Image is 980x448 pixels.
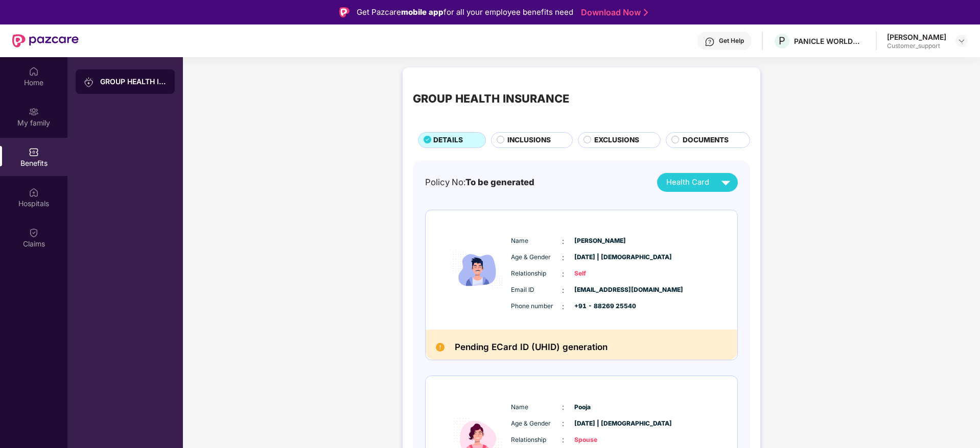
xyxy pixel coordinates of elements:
div: GROUP HEALTH INSURANCE [413,90,569,107]
span: : [562,268,564,280]
div: Policy No: [425,176,534,189]
span: Name [511,403,562,412]
span: : [562,402,564,413]
span: : [562,301,564,312]
img: icon [447,220,508,320]
span: Pooja [574,403,625,412]
img: svg+xml;base64,PHN2ZyB4bWxucz0iaHR0cDovL3d3dy53My5vcmcvMjAwMC9zdmciIHZpZXdCb3g9IjAgMCAyNCAyNCIgd2... [717,173,735,191]
span: : [562,285,564,296]
strong: mobile app [401,7,444,17]
img: Logo [339,7,349,17]
div: [PERSON_NAME] [887,32,946,42]
div: PANICLE WORLDWIDE PRIVATE LIMITED [794,36,866,46]
span: P [779,35,785,47]
img: Pending [436,343,445,352]
span: Age & Gender [511,419,562,429]
img: svg+xml;base64,PHN2ZyB3aWR0aD0iMjAiIGhlaWdodD0iMjAiIHZpZXdCb3g9IjAgMCAyMCAyMCIgZmlsbD0ibm9uZSIgeG... [29,107,39,117]
span: : [562,236,564,247]
span: To be generated [465,177,534,187]
h2: Pending ECard ID (UHID) generation [455,340,608,355]
img: svg+xml;base64,PHN2ZyBpZD0iSG9tZSIgeG1sbnM9Imh0dHA6Ly93d3cudzMub3JnLzIwMDAvc3ZnIiB3aWR0aD0iMjAiIG... [29,66,39,77]
span: Spouse [574,435,625,445]
img: svg+xml;base64,PHN2ZyBpZD0iQmVuZWZpdHMiIHhtbG5zPSJodHRwOi8vd3d3LnczLm9yZy8yMDAwL3N2ZyIgd2lkdGg9Ij... [29,147,39,157]
img: New Pazcare Logo [12,34,79,47]
span: INCLUSIONS [507,135,551,146]
span: : [562,434,564,445]
img: svg+xml;base64,PHN2ZyBpZD0iSGVscC0zMngzMiIgeG1sbnM9Imh0dHA6Ly93d3cudzMub3JnLzIwMDAvc3ZnIiB3aWR0aD... [705,37,715,47]
span: : [562,418,564,429]
span: Relationship [511,269,562,279]
button: Health Card [657,173,738,192]
a: Download Now [581,7,645,18]
span: DOCUMENTS [683,135,729,146]
img: svg+xml;base64,PHN2ZyBpZD0iSG9zcGl0YWxzIiB4bWxucz0iaHR0cDovL3d3dy53My5vcmcvMjAwMC9zdmciIHdpZHRoPS... [29,187,39,197]
span: Phone number [511,302,562,311]
img: svg+xml;base64,PHN2ZyBpZD0iQ2xhaW0iIHhtbG5zPSJodHRwOi8vd3d3LnczLm9yZy8yMDAwL3N2ZyIgd2lkdGg9IjIwIi... [29,228,39,238]
span: Health Card [666,177,709,188]
span: Age & Gender [511,253,562,262]
img: Stroke [644,7,648,18]
div: Customer_support [887,42,946,50]
span: [DATE] | [DEMOGRAPHIC_DATA] [574,419,625,429]
span: EXCLUSIONS [594,135,639,146]
span: Self [574,269,625,279]
span: : [562,252,564,263]
span: [PERSON_NAME] [574,236,625,246]
span: [EMAIL_ADDRESS][DOMAIN_NAME] [574,285,625,295]
span: DETAILS [433,135,463,146]
span: [DATE] | [DEMOGRAPHIC_DATA] [574,253,625,262]
span: +91 - 88269 25540 [574,302,625,311]
div: Get Help [719,37,744,45]
div: GROUP HEALTH INSURANCE [100,77,167,87]
span: Email ID [511,285,562,295]
span: Name [511,236,562,246]
img: svg+xml;base64,PHN2ZyBpZD0iRHJvcGRvd24tMzJ4MzIiIHhtbG5zPSJodHRwOi8vd3d3LnczLm9yZy8yMDAwL3N2ZyIgd2... [958,37,966,45]
div: Get Pazcare for all your employee benefits need [357,6,573,18]
img: svg+xml;base64,PHN2ZyB3aWR0aD0iMjAiIGhlaWdodD0iMjAiIHZpZXdCb3g9IjAgMCAyMCAyMCIgZmlsbD0ibm9uZSIgeG... [84,77,94,87]
span: Relationship [511,435,562,445]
